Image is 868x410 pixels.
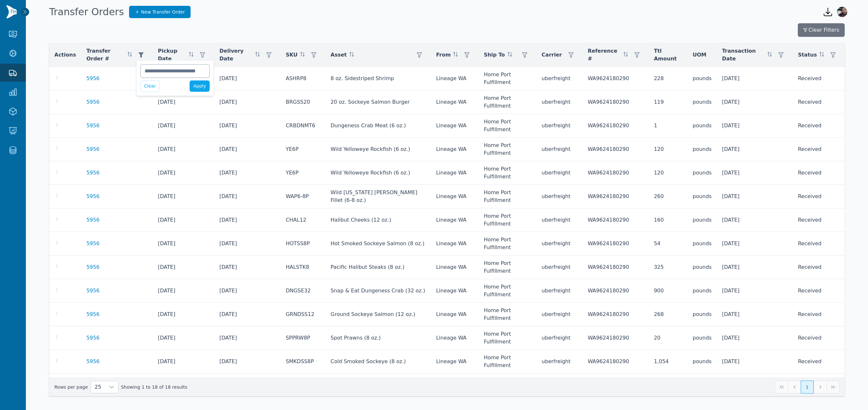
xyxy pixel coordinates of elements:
td: SMKDSS8P [280,350,325,373]
td: Lineage WA [431,114,478,138]
td: [DATE] [214,114,280,138]
td: Lineage WA [431,67,478,90]
td: WA9624180290 [583,279,649,303]
a: 5956 [86,240,100,247]
span: Showing 1 to 18 of 18 results [121,384,187,390]
td: uberfreight [536,208,583,232]
span: UOM [693,51,707,59]
button: Clear [140,80,159,92]
td: 900 [649,279,687,303]
td: WA9624180290 [583,350,649,373]
td: 325 [649,256,687,279]
td: Received [793,208,845,232]
h1: Transfer Orders [49,6,124,18]
td: Received [793,114,845,138]
td: Received [793,138,845,161]
td: Received [793,373,845,397]
img: Gareth Morales [837,7,847,17]
span: Delivery Date [219,47,253,63]
td: Home Port Fulfillment [478,326,536,350]
td: [DATE] [153,373,214,397]
td: [DATE] [214,303,280,326]
td: [DATE] [214,373,280,397]
td: Ground Sockeye Salmon (12 oz.) [325,303,431,326]
a: 5956 [86,193,100,200]
td: 8 oz. Sidestriped Shrimp [325,67,431,90]
span: SKU [286,51,298,59]
td: Received [793,90,845,114]
a: 5956 [86,334,100,342]
td: pounds [687,350,717,373]
button: Page 1 [801,381,814,394]
td: WA9624180290 [583,67,649,90]
td: uberfreight [536,138,583,161]
td: Hot Smoked Sockeye Salmon (8 oz.) [325,232,431,256]
td: [DATE] [153,350,214,373]
td: [DATE] [214,326,280,350]
td: Lineage WA [431,256,478,279]
td: WA9624180290 [583,208,649,232]
img: Finventory [6,5,17,18]
span: Actions [54,51,76,59]
td: SPPRW8P [280,326,325,350]
td: [DATE] [717,185,793,208]
td: pounds [687,90,717,114]
td: pounds [687,185,717,208]
td: Home Port Fulfillment [478,90,536,114]
td: Received [793,67,845,90]
td: Lineage WA [431,232,478,256]
span: Ttl Amount [654,47,682,63]
td: 228 [649,67,687,90]
td: Spot Prawns (8 oz.) [325,326,431,350]
td: [DATE] [214,161,280,185]
td: pounds [687,326,717,350]
a: 5956 [86,122,100,130]
td: Lineage WA [431,185,478,208]
td: [DATE] [153,303,214,326]
a: 5956 [86,216,100,224]
td: 1 [649,114,687,138]
button: Clear Filters [798,23,845,37]
td: Lineage WA [431,350,478,373]
td: Received [793,279,845,303]
a: 5956 [86,145,100,153]
td: [DATE] [153,138,214,161]
td: Lineage WA [431,90,478,114]
td: Halibut Cheeks (12 oz.) [325,208,431,232]
td: HALSTK8 [280,256,325,279]
td: [DATE] [153,256,214,279]
td: WA9624180290 [583,256,649,279]
td: Home Port Fulfillment [478,67,536,90]
a: 5956 [86,263,100,271]
td: uberfreight [536,67,583,90]
td: 160 [649,208,687,232]
td: [DATE] [717,326,793,350]
td: Home Port Fulfillment [478,350,536,373]
td: [DATE] [153,161,214,185]
td: [DATE] [717,303,793,326]
td: Home Port Fulfillment [478,185,536,208]
td: uberfreight [536,161,583,185]
span: Apply [193,83,206,89]
td: pounds [687,138,717,161]
td: 120 [649,138,687,161]
span: Transfer Order # [86,47,125,63]
td: YE6P [280,138,325,161]
span: Carrier [542,51,562,59]
td: pounds [687,256,717,279]
td: Wild Yelloweye Rockfish (6 oz.) [325,138,431,161]
td: pounds [687,232,717,256]
td: SBLFSH6P [280,373,325,397]
td: [DATE] [717,161,793,185]
td: [DATE] [717,114,793,138]
td: WA9624180290 [583,373,649,397]
button: Apply [190,80,210,92]
td: Lineage WA [431,373,478,397]
td: CRBDNMT6 [280,114,325,138]
td: 119 [649,90,687,114]
td: Received [793,161,845,185]
td: [DATE] [717,232,793,256]
td: WA9624180290 [583,326,649,350]
td: Lineage WA [431,208,478,232]
td: Lineage WA [431,326,478,350]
